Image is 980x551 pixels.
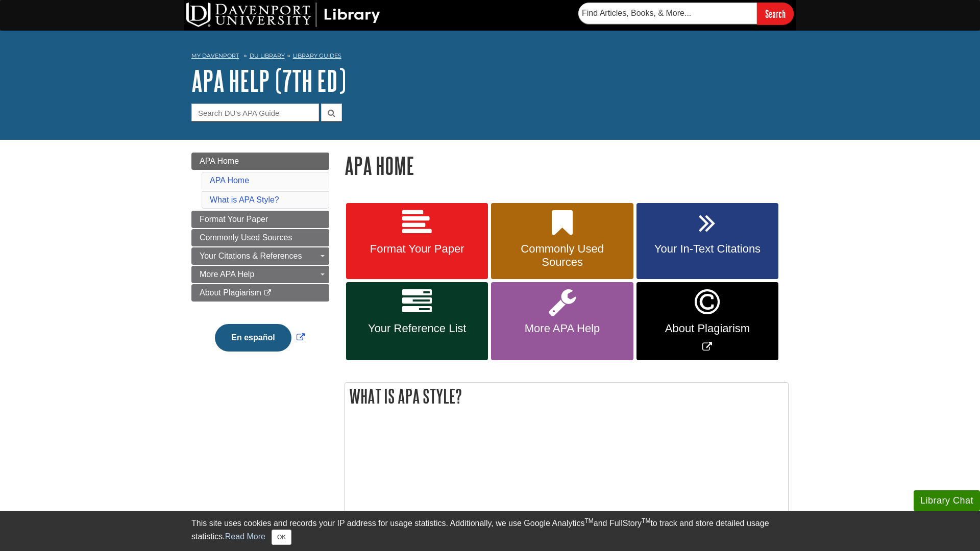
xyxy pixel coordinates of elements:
[250,52,285,59] a: DU Library
[186,3,380,27] img: DU Library
[499,322,625,335] span: More APA Help
[578,3,794,24] form: Searches DU Library's articles, books, and more
[757,3,794,24] input: Search
[200,157,239,165] span: APA Home
[584,517,593,524] sup: TM
[210,176,249,185] a: APA Home
[499,242,625,269] span: Commonly Used Sources
[491,203,633,280] a: Commonly Used Sources
[200,288,261,297] span: About Plagiarism
[215,324,291,352] button: En español
[914,490,980,511] button: Library Chat
[354,322,480,335] span: Your Reference List
[578,3,757,24] input: Find Articles, Books, & More...
[644,242,771,256] span: Your In-Text Citations
[346,203,488,280] a: Format Your Paper
[191,266,329,283] a: More APA Help
[200,215,268,223] span: Format Your Paper
[272,530,291,545] button: Close
[191,211,329,228] a: Format Your Paper
[210,195,279,204] a: What is APA Style?
[644,322,771,335] span: About Plagiarism
[345,383,788,410] h2: What is APA Style?
[225,532,265,541] a: Read More
[200,252,302,260] span: Your Citations & References
[191,65,346,96] a: APA Help (7th Ed)
[191,153,329,369] div: Guide Page Menu
[191,284,329,302] a: About Plagiarism
[191,517,789,545] div: This site uses cookies and records your IP address for usage statistics. Additionally, we use Goo...
[191,104,319,121] input: Search DU's APA Guide
[191,52,239,60] a: My Davenport
[191,247,329,265] a: Your Citations & References
[212,333,307,342] a: Link opens in new window
[345,153,789,179] h1: APA Home
[200,270,254,279] span: More APA Help
[642,517,650,524] sup: TM
[346,282,488,360] a: Your Reference List
[263,290,272,296] i: This link opens in a new window
[293,52,341,59] a: Library Guides
[191,49,789,65] nav: breadcrumb
[200,233,292,242] span: Commonly Used Sources
[491,282,633,360] a: More APA Help
[636,203,778,280] a: Your In-Text Citations
[191,229,329,246] a: Commonly Used Sources
[636,282,778,360] a: Link opens in new window
[191,153,329,170] a: APA Home
[354,242,480,256] span: Format Your Paper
